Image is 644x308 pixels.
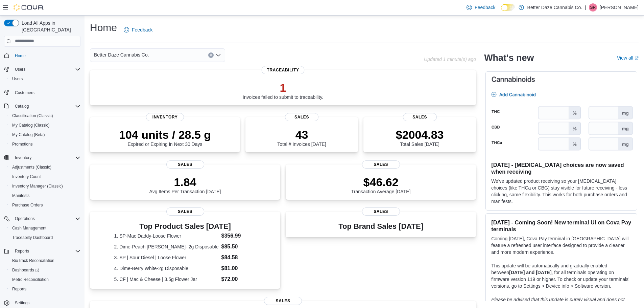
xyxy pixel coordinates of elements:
[9,163,80,171] span: Adjustments (Classic)
[221,275,256,283] dd: $72.00
[1,298,83,308] button: Settings
[119,128,211,141] p: 104 units / 28.5 g
[114,222,256,230] h3: Top Product Sales [DATE]
[94,51,149,59] span: Better Daze Cannabis Co.
[590,3,596,12] span: SR
[15,67,25,72] span: Users
[9,224,80,232] span: Cash Management
[12,164,51,170] span: Adjustments (Classic)
[221,232,256,240] dd: $356.99
[208,52,214,58] button: Clear input
[15,104,29,109] span: Catalog
[12,88,80,97] span: Customers
[264,297,302,305] span: Sales
[7,74,83,84] button: Users
[15,300,29,306] span: Settings
[585,3,586,12] p: |
[12,154,80,162] span: Inventory
[12,215,80,223] span: Operations
[9,163,54,171] a: Adjustments (Classic)
[277,128,326,141] p: 43
[501,4,515,11] input: Dark Mode
[15,90,34,95] span: Customers
[589,3,597,12] div: Steven Reyes
[12,247,32,255] button: Reports
[7,130,83,139] button: My Catalog (Beta)
[12,102,80,110] span: Catalog
[491,161,631,175] h3: [DATE] - [MEDICAL_DATA] choices are now saved when receiving
[12,89,37,97] a: Customers
[9,201,80,209] span: Purchase Orders
[277,128,326,147] div: Total # Invoices [DATE]
[9,121,52,129] a: My Catalog (Classic)
[114,265,219,272] dt: 4. Dime-Berry White-2g Disposable
[1,102,83,111] button: Catalog
[484,52,534,63] h2: What's new
[491,262,631,289] p: This update will be automatically and gradually enabled between , for all terminals operating on ...
[149,175,221,189] p: 1.84
[114,254,219,261] dt: 3. SP | Sour Diesel | Loose Flower
[7,162,83,172] button: Adjustments (Classic)
[166,207,204,216] span: Sales
[149,175,221,194] div: Avg Items Per Transaction [DATE]
[221,264,256,272] dd: $81.00
[617,55,639,61] a: View allExternal link
[146,113,184,121] span: Inventory
[243,81,324,94] p: 1
[1,246,83,256] button: Reports
[9,131,48,139] a: My Catalog (Beta)
[15,216,35,221] span: Operations
[12,277,49,282] span: Metrc Reconciliation
[9,173,80,181] span: Inventory Count
[9,285,80,293] span: Reports
[12,123,50,128] span: My Catalog (Classic)
[119,128,211,147] div: Expired or Expiring in Next 30 Days
[12,247,80,255] span: Reports
[362,160,400,169] span: Sales
[9,266,80,274] span: Dashboards
[9,285,29,293] a: Reports
[7,181,83,191] button: Inventory Manager (Classic)
[9,75,80,83] span: Users
[491,235,631,256] p: Coming [DATE], Cova Pay terminal in [GEOGRAPHIC_DATA] will feature a refreshed user interface des...
[12,193,29,198] span: Manifests
[166,160,204,169] span: Sales
[12,102,31,110] button: Catalog
[351,175,411,194] div: Transaction Average [DATE]
[491,178,631,205] p: We've updated product receiving so your [MEDICAL_DATA] choices (like THCa or CBG) stay visible fo...
[7,111,83,120] button: Classification (Classic)
[9,224,49,232] a: Cash Management
[1,65,83,74] button: Users
[475,4,495,11] span: Feedback
[12,51,80,60] span: Home
[1,214,83,223] button: Operations
[9,182,66,190] a: Inventory Manager (Classic)
[9,131,80,139] span: My Catalog (Beta)
[12,174,41,179] span: Inventory Count
[1,51,83,61] button: Home
[403,113,437,121] span: Sales
[1,88,83,97] button: Customers
[9,276,51,284] a: Metrc Reconciliation
[15,53,26,59] span: Home
[12,215,38,223] button: Operations
[362,207,400,216] span: Sales
[216,52,221,58] button: Open list of options
[12,154,34,162] button: Inventory
[121,23,155,37] a: Feedback
[221,243,256,251] dd: $85.50
[12,299,32,307] a: Settings
[114,233,219,239] dt: 1. SP-Mac Daddy-Loose Flower
[1,153,83,162] button: Inventory
[635,56,639,60] svg: External link
[14,4,44,11] img: Cova
[12,52,28,60] a: Home
[9,75,25,83] a: Users
[396,128,444,147] div: Total Sales [DATE]
[12,258,54,263] span: BioTrack Reconciliation
[114,276,219,283] dt: 5. CF | Mac & Cheese | 3.5g Flower Jar
[7,284,83,294] button: Reports
[12,113,53,118] span: Classification (Classic)
[262,66,305,74] span: Traceability
[114,243,219,250] dt: 2. Dime-Peach [PERSON_NAME]- 2g Disposable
